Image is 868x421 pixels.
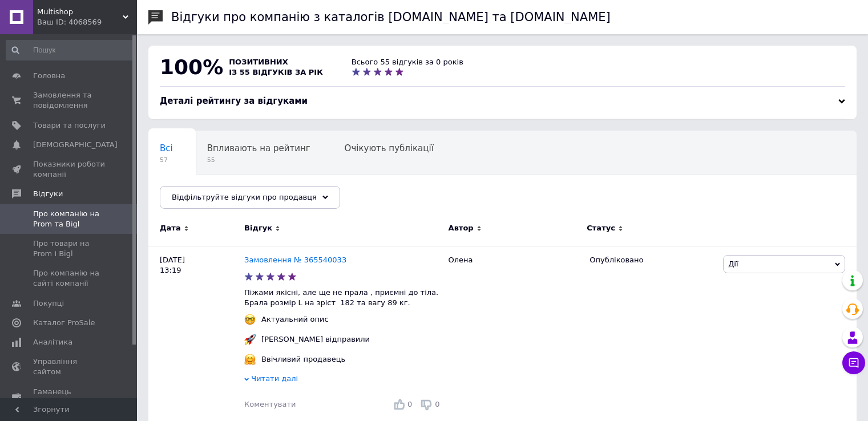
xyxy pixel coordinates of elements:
[37,7,123,17] span: Multishop
[244,354,256,365] img: :hugging_face:
[171,10,611,24] h1: Відгуки про компанію з каталогів [DOMAIN_NAME] та [DOMAIN_NAME]
[37,17,137,27] div: Ваш ID: 4068569
[207,156,310,164] span: 55
[6,40,135,60] input: Пошук
[244,374,443,387] div: Читати далі
[160,96,308,106] span: Деталі рейтингу за відгуками
[33,209,106,229] span: Про компанію на Prom та Bigl
[244,400,296,408] span: Коментувати
[148,175,298,218] div: Опубліковані без коментаря
[160,156,173,164] span: 57
[244,223,272,233] span: Відгук
[160,187,276,197] span: Опубліковані без комен...
[160,55,223,79] span: 100%
[590,255,714,265] div: Опубліковано
[33,140,118,150] span: [DEMOGRAPHIC_DATA]
[160,143,173,153] span: Всі
[259,354,348,365] div: Ввічливий продавець
[345,143,434,153] span: Очікують публікації
[244,256,346,264] a: Замовлення № 365540033
[33,189,63,199] span: Відгуки
[33,337,72,347] span: Аналітика
[728,260,738,268] span: Дії
[33,298,64,309] span: Покупці
[33,90,106,111] span: Замовлення та повідомлення
[172,193,317,201] span: Відфільтруйте відгуки про продавця
[160,95,845,107] div: Деталі рейтингу за відгуками
[33,71,65,81] span: Головна
[229,58,288,66] span: позитивних
[352,57,463,67] div: Всього 55 відгуків за 0 років
[33,318,95,328] span: Каталог ProSale
[259,314,332,325] div: Актуальний опис
[244,314,256,325] img: :nerd_face:
[33,120,106,131] span: Товари та послуги
[207,143,310,153] span: Впливають на рейтинг
[587,223,615,233] span: Статус
[842,351,865,374] button: Чат з покупцем
[244,288,443,308] p: Піжами якісні, але ще не прала , приємні до тіла. Брала розмір L на зріст 182 та вагу 89 кг.
[449,223,474,233] span: Автор
[435,400,439,408] span: 0
[251,374,298,383] span: Читати далі
[229,68,323,76] span: із 55 відгуків за рік
[33,159,106,180] span: Показники роботи компанії
[160,223,181,233] span: Дата
[407,400,412,408] span: 0
[259,334,373,345] div: [PERSON_NAME] відправили
[33,387,106,407] span: Гаманець компанії
[244,334,256,345] img: :rocket:
[33,238,106,259] span: Про товари на Prom і Bigl
[244,399,296,410] div: Коментувати
[33,268,106,289] span: Про компанію на сайті компанії
[33,357,106,377] span: Управління сайтом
